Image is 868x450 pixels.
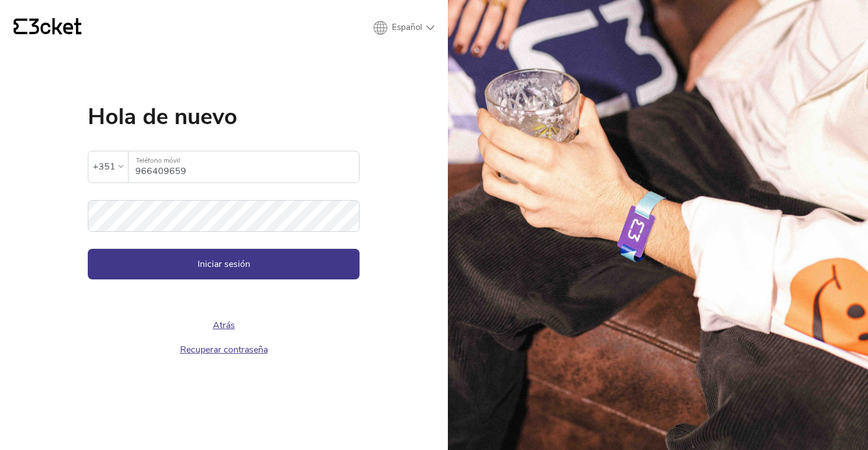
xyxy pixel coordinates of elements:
[88,105,360,128] h1: Hola de nuevo
[14,19,27,35] g: {' '}
[14,18,82,37] a: {' '}
[180,343,268,356] a: Recuperar contraseña
[88,200,360,219] label: Contraseña
[129,151,359,170] label: Teléfono móvil
[135,151,359,182] input: Teléfono móvil
[93,158,116,175] div: +351
[88,249,360,279] button: Iniciar sesión
[213,319,235,332] a: Atrás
